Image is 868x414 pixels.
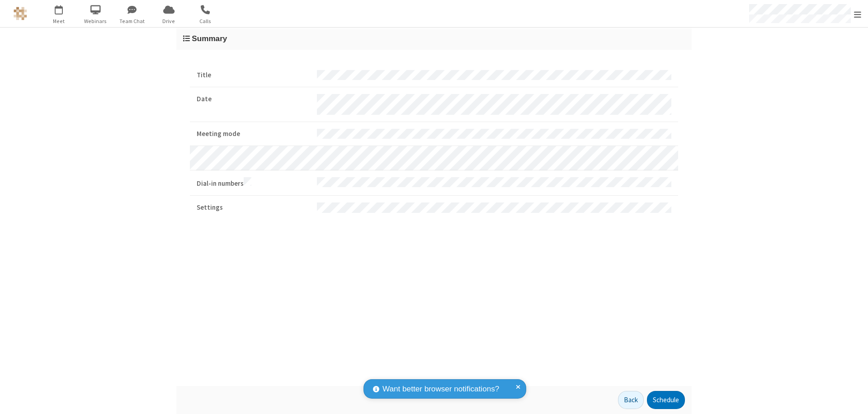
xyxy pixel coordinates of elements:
span: Want better browser notifications? [382,383,499,395]
img: QA Selenium DO NOT DELETE OR CHANGE [14,7,27,20]
span: Team Chat [115,17,149,25]
strong: Date [197,94,310,104]
button: Back [618,391,644,409]
iframe: Chat [845,390,861,408]
span: Summary [192,34,227,43]
span: Webinars [79,17,113,25]
strong: Meeting mode [197,129,310,139]
span: Calls [189,17,222,25]
button: Schedule [647,391,685,409]
span: Meet [42,17,76,25]
strong: Dial-in numbers [197,177,310,189]
strong: Settings [197,202,310,213]
strong: Title [197,70,310,80]
span: Drive [152,17,186,25]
